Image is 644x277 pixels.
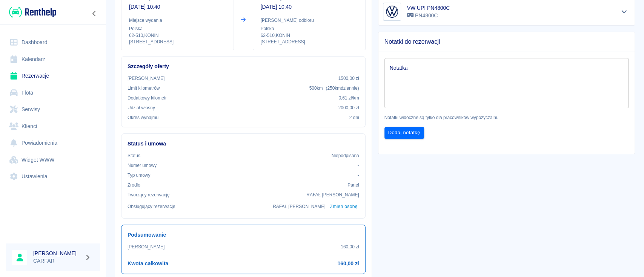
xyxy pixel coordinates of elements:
[6,6,56,18] a: Renthelp logo
[6,118,100,135] a: Klienci
[261,32,358,39] p: 62-510 , KONIN
[618,6,630,17] button: Pokaż szczegóły
[384,114,629,121] p: Notatki widoczne są tylko dla pracowników wypożyczalni.
[407,12,450,20] p: PN4800C
[6,51,100,68] a: Kalendarz
[33,249,81,257] h6: [PERSON_NAME]
[261,17,358,24] p: [PERSON_NAME] odbioru
[128,85,160,92] p: Limit kilometrów
[128,75,164,82] p: [PERSON_NAME]
[128,260,168,268] h6: Kwota całkowita
[6,135,100,152] a: Powiadomienia
[6,152,100,168] a: Widget WWW
[128,243,164,250] p: [PERSON_NAME]
[309,85,359,92] p: 500 km
[332,152,359,159] p: Niepodpisana
[129,25,226,32] p: Polska
[338,95,359,101] p: 0,61 zł /km
[6,168,100,185] a: Ustawienia
[128,231,359,239] h6: Podsumowanie
[33,257,81,265] p: CARFAR
[338,75,359,82] p: 1500,00 zł
[9,6,56,18] img: Renthelp logo
[129,32,226,39] p: 62-510 , KONIN
[129,17,226,24] p: Miejsce wydania
[273,203,325,210] p: RAFAŁ [PERSON_NAME]
[129,39,226,45] p: [STREET_ADDRESS]
[341,243,359,250] p: 160,00 zł
[6,67,100,84] a: Rezerwacje
[128,203,175,210] p: Obsługujący rezerwację
[384,38,629,46] span: Notatki do rezerwacji
[128,140,359,148] h6: Status i umowa
[128,95,167,101] p: Dodatkowy kilometr
[384,127,424,139] button: Dodaj notatkę
[6,34,100,51] a: Dashboard
[349,114,359,121] p: 2 dni
[128,172,150,179] p: Typ umowy
[358,172,359,179] p: -
[128,63,359,70] h6: Szczegóły oferty
[306,191,359,198] p: RAFAŁ [PERSON_NAME]
[358,162,359,169] p: -
[407,4,450,12] h6: VW UP! PN4800C
[128,182,140,188] p: Żrodło
[261,25,358,32] p: Polska
[337,260,359,268] h6: 160,00 zł
[347,182,359,188] p: Panel
[384,4,400,19] img: Image
[326,86,359,91] span: ( 250 km dziennie )
[129,3,226,11] p: [DATE] 10:40
[328,201,359,212] button: Zmień osobę
[261,39,358,45] p: [STREET_ADDRESS]
[128,152,140,159] p: Status
[128,162,157,169] p: Numer umowy
[128,104,155,111] p: Udział własny
[89,9,100,18] button: Zwiń nawigację
[6,84,100,101] a: Flota
[261,3,358,11] p: [DATE] 10:40
[338,104,359,111] p: 2000,00 zł
[6,101,100,118] a: Serwisy
[128,191,169,198] p: Tworzący rezerwację
[128,114,158,121] p: Okres wynajmu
